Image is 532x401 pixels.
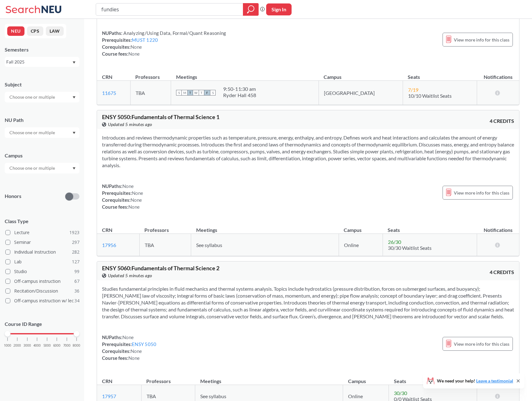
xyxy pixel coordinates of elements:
[182,90,187,96] span: M
[243,3,259,16] div: magnifying glass
[6,129,59,136] input: Choose one or multiple
[5,238,79,246] label: Seminar
[490,269,514,276] span: 4 CREDITS
[73,344,80,347] span: 8000
[102,30,226,57] div: NUPaths: Prerequisites: Corequisites: Course fees:
[73,167,76,170] svg: Dropdown arrow
[454,36,509,44] span: View more info for this class
[477,220,519,234] th: Notifications
[43,344,51,347] span: 5000
[5,193,21,200] p: Honors
[102,134,514,169] section: Introduces and reviews thermodynamic properties such as temperature, pressure, energy, enthalpy, ...
[74,268,79,275] span: 99
[130,67,171,81] th: Professors
[383,220,477,234] th: Seats
[74,278,79,285] span: 67
[408,93,452,99] span: 10/10 Waitlist Seats
[210,90,216,96] span: S
[343,371,389,385] th: Campus
[195,371,343,385] th: Meetings
[5,127,79,138] div: Dropdown arrow
[108,121,152,128] span: Updated 5 minutes ago
[27,26,43,36] button: CPS
[139,234,191,256] td: TBA
[132,341,156,347] a: ENSY 5050
[72,249,79,255] span: 282
[5,46,79,53] div: Semesters
[5,57,79,67] div: Fall 2025Dropdown arrow
[102,90,116,96] a: 11675
[63,344,71,347] span: 7000
[72,258,79,265] span: 127
[13,344,21,347] span: 2000
[24,344,31,347] span: 3000
[131,348,142,354] span: None
[5,152,79,159] div: Campus
[6,93,59,101] input: Choose one or multiple
[122,30,226,36] span: Analyzing/Using Data, Formal/Quant Reasoning
[131,197,142,203] span: None
[477,67,519,81] th: Notifications
[319,67,403,81] th: Campus
[102,242,116,248] a: 17956
[128,204,140,210] span: None
[4,344,11,347] span: 1000
[130,81,171,105] td: TBA
[73,132,76,134] svg: Dropdown arrow
[5,267,79,276] label: Studio
[5,321,79,328] p: Course ID Range
[73,61,76,64] svg: Dropdown arrow
[319,81,403,105] td: [GEOGRAPHIC_DATA]
[5,117,79,124] div: NU Path
[6,58,72,65] div: Fall 2025
[454,340,509,348] span: View more info for this class
[196,242,222,248] span: See syllabus
[266,3,292,15] button: Sign In
[408,87,418,93] span: 7 / 19
[5,92,79,102] div: Dropdown arrow
[33,344,41,347] span: 4000
[128,51,140,57] span: None
[187,90,193,96] span: T
[176,90,182,96] span: S
[122,334,134,340] span: None
[5,277,79,285] label: Off-campus instruction
[339,234,383,256] td: Online
[403,67,477,81] th: Seats
[437,379,513,383] span: We need your help!
[102,183,143,210] div: NUPaths: Prerequisites: Corequisites: Course fees:
[73,96,76,99] svg: Dropdown arrow
[5,163,79,173] div: Dropdown arrow
[53,344,61,347] span: 6000
[339,220,383,234] th: Campus
[193,90,199,96] span: W
[72,239,79,246] span: 297
[5,248,79,256] label: Individual Instruction
[199,90,204,96] span: T
[7,26,24,36] button: NEU
[102,265,219,272] span: ENSY 5060 : Fundamentals of Thermal Science 2
[132,190,143,196] span: None
[389,371,477,385] th: Seats
[132,37,158,43] a: MUST 1220
[171,67,319,81] th: Meetings
[477,371,519,385] th: Notifications
[191,220,339,234] th: Meetings
[102,113,219,120] span: ENSY 5050 : Fundamentals of Thermal Science 1
[5,228,79,237] label: Lecture
[490,118,514,124] span: 4 CREDITS
[102,74,112,80] div: CRN
[122,183,134,189] span: None
[69,229,79,236] span: 1923
[102,285,514,320] section: Studies fundamental principles in fluid mechanics and thermal systems analysis. Topics include hy...
[247,5,255,14] svg: magnifying glass
[6,164,59,172] input: Choose one or multiple
[200,393,226,399] span: See syllabus
[101,4,239,15] input: Class, professor, course number, "phrase"
[5,287,79,295] label: Recitation/Discussion
[388,239,401,245] span: 26 / 30
[5,258,79,266] label: Lab
[102,393,116,399] a: 17957
[102,227,112,233] div: CRN
[5,297,79,305] label: Off-campus instruction w/ lec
